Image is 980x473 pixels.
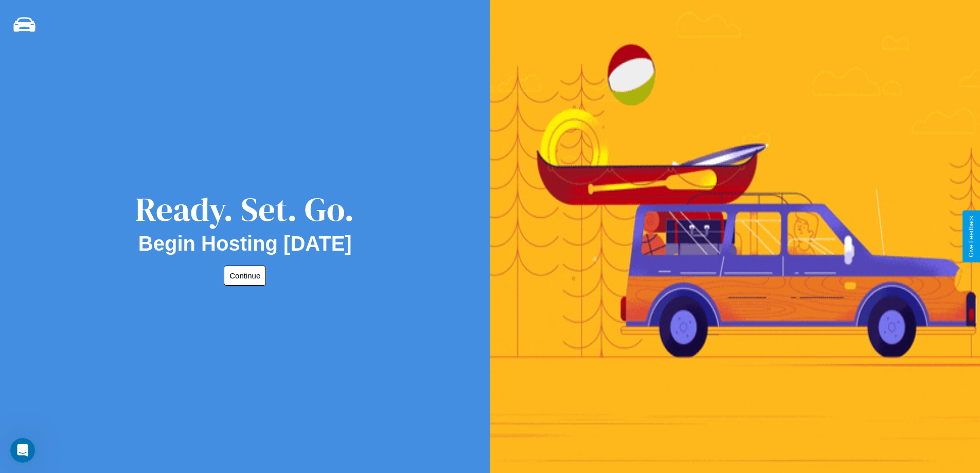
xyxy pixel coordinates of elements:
div: Ready. Set. Go. [135,186,354,232]
div: Give Feedback [968,216,975,257]
h2: Begin Hosting [DATE] [138,232,352,255]
button: Continue [224,266,266,286]
iframe: Intercom live chat [10,438,35,463]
